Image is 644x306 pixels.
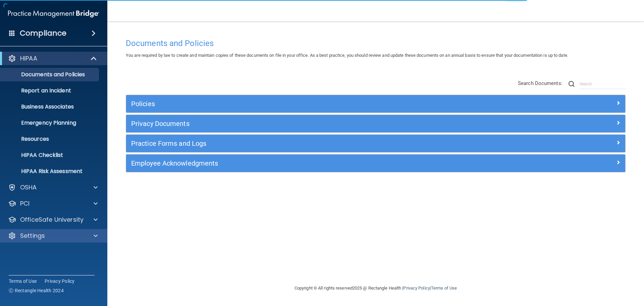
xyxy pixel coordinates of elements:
[580,79,626,89] input: Search
[518,80,562,86] span: Search Documents:
[20,54,37,62] p: HIPAA
[131,160,495,167] h5: Employee Acknowledgments
[253,277,498,299] div: Copyright © All rights reserved 2025 @ Rectangle Health | |
[569,81,575,87] img: ic-search.3b580494.png
[131,118,620,129] a: Privacy Documents
[131,140,495,147] h5: Practice Forms and Logs
[9,287,64,294] span: Ⓒ Rectangle Health 2024
[403,286,430,291] a: Privacy Policy
[131,158,620,169] a: Employee Acknowledgments
[20,200,30,208] p: PCI
[4,168,96,175] p: HIPAA Risk Assessment
[20,183,37,191] p: OSHA
[9,278,37,285] a: Terms of Use
[126,53,568,58] span: You are required by law to create and maintain copies of these documents on file in your office. ...
[4,136,96,142] p: Resources
[131,98,620,109] a: Policies
[45,278,75,285] a: Privacy Policy
[131,138,620,149] a: Practice Forms and Logs
[8,216,98,224] a: OfficeSafe University
[8,7,99,20] img: PMB logo
[431,286,457,291] a: Terms of Use
[4,120,96,126] p: Emergency Planning
[8,183,98,191] a: OSHA
[131,120,495,127] h5: Privacy Documents
[8,200,98,208] a: PCI
[4,152,96,159] p: HIPAA Checklist
[4,103,96,110] p: Business Associates
[4,71,96,78] p: Documents and Policies
[8,232,98,240] a: Settings
[20,232,45,240] p: Settings
[4,87,96,94] p: Report an Incident
[20,216,84,224] p: OfficeSafe University
[131,100,495,107] h5: Policies
[8,54,97,62] a: HIPAA
[20,29,66,38] h4: Compliance
[126,39,626,48] h4: Documents and Policies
